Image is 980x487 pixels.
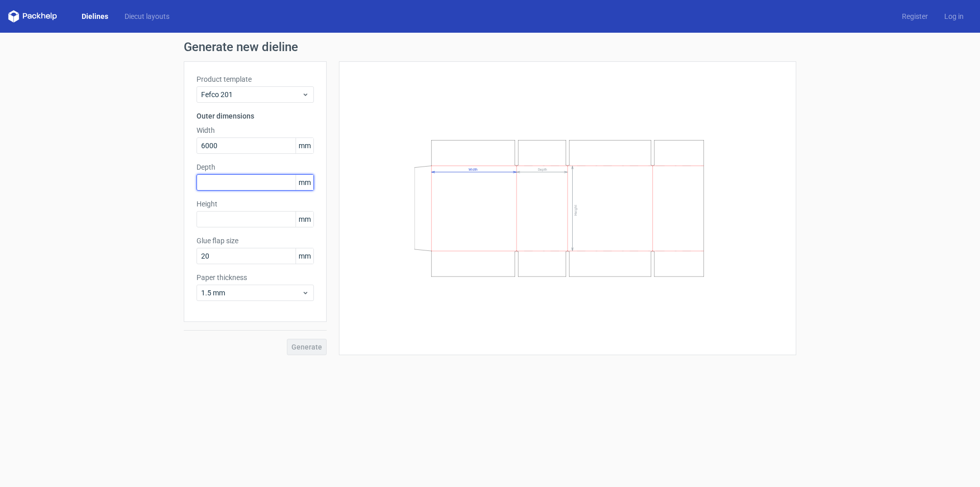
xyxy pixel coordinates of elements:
[469,168,478,172] text: Width
[574,205,578,216] text: Height
[197,236,314,246] label: Glue flap size
[197,162,314,172] label: Depth
[936,11,972,21] a: Log in
[296,248,313,264] span: mm
[73,11,116,21] a: Dielines
[296,138,313,153] span: mm
[296,175,313,190] span: mm
[538,168,547,172] text: Depth
[296,212,313,227] span: mm
[201,288,302,298] span: 1.5 mm
[197,199,314,209] label: Height
[184,41,796,53] h1: Generate new dieline
[116,11,178,21] a: Diecut layouts
[197,125,314,135] label: Width
[197,74,314,84] label: Product template
[197,272,314,283] label: Paper thickness
[201,89,302,100] span: Fefco 201
[894,11,936,21] a: Register
[197,111,314,121] h3: Outer dimensions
